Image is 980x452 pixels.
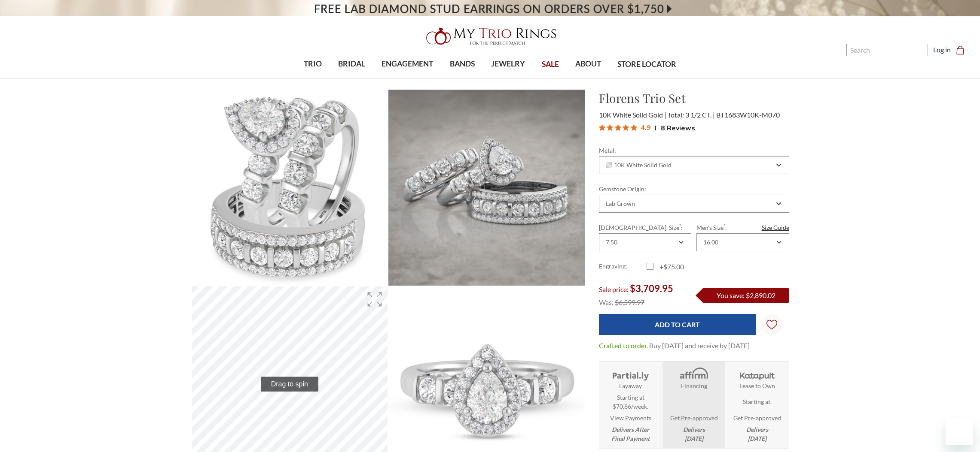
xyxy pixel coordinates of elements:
[599,184,789,193] label: Gemstone Origin:
[450,58,475,69] span: BANDS
[733,413,781,422] a: Get Pre-approved
[674,367,714,381] img: Affirm
[696,233,789,251] div: Combobox
[683,425,705,443] em: Delivers
[606,239,617,246] div: 7.50
[382,58,433,69] span: ENGAGEMENT
[442,50,483,78] a: BANDS
[421,23,559,50] img: My Trio Rings
[373,50,441,78] a: ENGAGEMENT
[584,78,592,79] button: submenu toggle
[606,162,672,169] span: 10K White Solid Gold
[388,90,585,286] img: Photo of Florens 3 1/2 ct tw. Lab Grown Pear Solitaire Trio Set 10K White Gold [BT1683W-M070]
[610,413,651,422] a: View Payments
[606,200,635,207] div: Lab Grown
[330,50,373,78] a: BRIDAL
[296,50,330,78] a: TRIO
[746,425,768,443] em: Delivers
[483,50,533,78] a: JEWELRY
[737,367,777,381] img: Katapult
[599,285,629,293] span: Sale price:
[599,195,789,213] div: Combobox
[575,58,601,69] span: ABOUT
[743,397,772,406] span: Starting at .
[661,121,695,134] span: 8 Reviews
[662,362,725,448] li: Affirm
[766,292,777,357] svg: Wish Lists
[726,362,788,448] li: Katapult
[192,90,388,286] img: Photo of Florens 3 1/2 ct tw. Lab Grown Pear Solitaire Trio Set 10K White Gold [BT1683W-M070]
[956,45,970,55] a: Cart with 0 items
[615,298,644,306] span: $6,599.97
[647,262,694,272] label: +$75.00
[599,362,662,448] li: Layaway
[611,367,650,381] img: Layaway
[491,58,525,69] span: JEWELRY
[458,78,467,79] button: submenu toggle
[739,381,775,390] strong: Lease to Own
[717,291,775,299] span: You save: $2,890.02
[308,78,317,79] button: submenu toggle
[338,58,365,69] span: BRIDAL
[403,78,412,79] button: submenu toggle
[630,283,673,294] span: $3,709.95
[599,223,691,232] label: [DEMOGRAPHIC_DATA]' Size :
[956,46,965,54] svg: cart.cart_preview
[362,286,388,312] div: Enter fullscreen
[599,262,647,272] label: Engraving:
[716,111,780,119] span: BT1683W10K-M070
[599,156,789,174] div: Combobox
[348,78,356,79] button: submenu toggle
[599,89,789,107] h1: Florens Trio Set
[762,223,789,232] a: Size Guide
[649,341,750,351] dd: Buy [DATE] and receive by [DATE]
[641,122,651,133] span: 4.9
[599,146,789,155] label: Metal:
[599,111,666,119] span: 10K White Solid Gold
[846,44,928,56] input: Search and use arrows or TAB to navigate results
[748,435,766,442] span: [DATE]
[611,425,650,443] em: Delivers After Final Payment
[609,51,684,78] a: STORE LOCATOR
[542,59,559,70] span: SALE
[284,23,696,50] a: My Trio Rings
[613,393,648,411] span: Starting at $70.86/week.
[617,59,676,70] span: STORE LOCATOR
[946,418,973,445] iframe: Button to launch messaging window
[761,314,783,335] a: Wish Lists
[504,78,513,79] button: submenu toggle
[670,413,718,422] a: Get Pre-approved
[599,314,756,335] input: Add to Cart
[703,239,718,246] div: 16.00
[304,58,322,69] span: TRIO
[533,51,567,78] a: SALE
[599,341,648,351] dt: Crafted to order.
[668,111,715,119] span: Total: 3 1/2 CT.
[685,435,703,442] span: [DATE]
[599,298,614,306] span: Was:
[599,233,691,251] div: Combobox
[567,50,609,78] a: ABOUT
[696,223,789,232] label: Men's Size :
[681,381,707,390] strong: Financing
[933,45,951,55] a: Log in
[599,121,695,134] button: Rated 4.9 out of 5 stars from 8 reviews. Jump to reviews.
[619,381,642,390] strong: Layaway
